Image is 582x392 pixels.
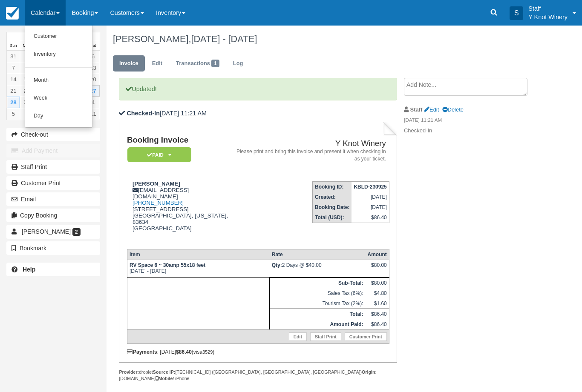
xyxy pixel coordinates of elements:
a: Week [25,89,92,107]
ul: Calendar [25,26,93,128]
a: Day [25,107,92,125]
a: Customer [25,28,92,46]
a: Inventory [25,46,92,63]
a: Month [25,72,92,89]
